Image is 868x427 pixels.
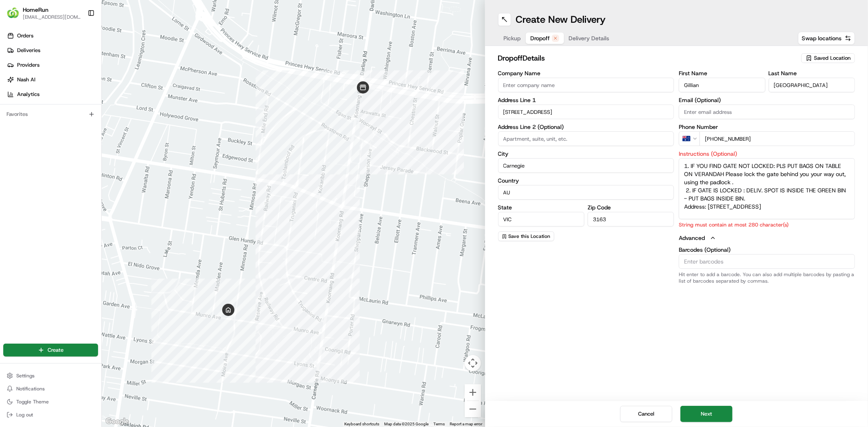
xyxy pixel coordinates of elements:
[17,61,39,69] span: Providers
[498,131,674,146] input: Apartment, suite, unit, etc.
[679,70,765,76] label: First Name
[498,151,674,157] label: City
[465,384,481,401] button: Zoom in
[385,422,429,426] span: Map data ©2025 Google
[498,52,797,64] h2: dropoff Details
[16,386,45,392] span: Notifications
[620,406,672,422] button: Cancel
[3,108,98,121] div: Favorites
[769,70,855,76] label: Last Name
[345,421,380,427] button: Keyboard shortcuts
[700,131,855,146] input: Enter phone number
[3,59,101,72] a: Providers
[498,105,674,119] input: Enter address
[3,344,98,357] button: Create
[680,406,732,422] button: Next
[679,234,855,242] button: Advanced
[498,78,674,92] input: Enter company name
[48,346,63,354] span: Create
[16,412,33,418] span: Log out
[569,34,610,42] span: Delivery Details
[23,14,81,20] button: [EMAIL_ADDRESS][DOMAIN_NAME]
[679,254,855,269] input: Enter barcodes
[17,32,33,39] span: Orders
[498,178,674,183] label: Country
[3,29,101,42] a: Orders
[465,355,481,371] button: Map camera controls
[679,271,855,284] p: Hit enter to add a barcode. You can also add multiple barcodes by pasting a list of barcodes sepa...
[679,221,855,229] p: String must contain at most 280 character(s)
[3,396,98,407] button: Toggle Theme
[498,205,584,210] label: State
[23,6,48,14] button: HomeRun
[498,212,584,227] input: Enter state
[588,212,674,227] input: Enter zip code
[450,422,483,426] a: Report a map error
[679,158,855,219] textarea: 1. IF YOU FIND GATE NOT LOCKED: PLS PUT BAGS ON TABLE ON VERANDAH Please lock the gate behind you...
[7,7,20,20] img: HomeRun
[498,70,674,76] label: Company Name
[498,185,674,200] input: Enter country
[17,47,40,54] span: Deliveries
[769,78,855,92] input: Enter last name
[679,105,855,119] input: Enter email address
[3,409,98,420] button: Log out
[3,3,84,23] button: HomeRunHomeRun[EMAIL_ADDRESS][DOMAIN_NAME]
[498,97,674,103] label: Address Line 1
[679,151,855,157] label: Instructions (Optional)
[3,73,101,86] a: Nash AI
[17,91,39,98] span: Analytics
[16,373,35,379] span: Settings
[498,158,674,173] input: Enter city
[465,401,481,417] button: Zoom out
[3,44,101,57] a: Deliveries
[434,422,445,426] a: Terms (opens in new tab)
[798,32,855,45] button: Swap locations
[104,416,131,427] a: Open this area in Google Maps (opens a new window)
[504,34,521,42] span: Pickup
[802,34,842,42] span: Swap locations
[679,247,855,253] label: Barcodes (Optional)
[3,383,98,394] button: Notifications
[679,97,855,103] label: Email (Optional)
[498,231,554,241] button: Save this Location
[814,54,851,62] span: Saved Location
[588,205,674,210] label: Zip Code
[679,78,765,92] input: Enter first name
[16,399,49,405] span: Toggle Theme
[498,124,674,130] label: Address Line 2 (Optional)
[3,88,101,101] a: Analytics
[531,34,550,42] span: Dropoff
[801,52,855,64] button: Saved Location
[679,234,705,242] label: Advanced
[3,370,98,381] button: Settings
[516,13,606,26] h1: Create New Delivery
[509,233,551,240] span: Save this Location
[679,124,855,130] label: Phone Number
[104,416,131,427] img: Google
[17,76,35,83] span: Nash AI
